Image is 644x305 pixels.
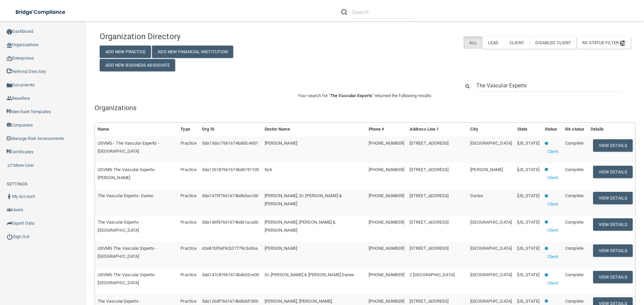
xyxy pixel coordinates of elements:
span: [US_STATE] [517,220,539,225]
button: View Details [593,139,633,152]
th: Doctor Name [262,123,366,136]
img: briefcase.64adab9b.png [7,162,13,169]
span: [US_STATE] [517,193,539,198]
span: [GEOGRAPHIC_DATA] [470,246,512,251]
h4: Organization Directory [100,32,270,41]
p: Client [547,279,558,287]
span: Practice [180,141,197,146]
img: bridge_compliance_login_screen.278c3ca4.svg [10,5,72,19]
span: [PHONE_NUMBER] [369,167,404,172]
p: Your search for " " returned the following results: [95,92,636,100]
span: The Vascular Experts- Darien [98,193,154,198]
span: USVMG The Vascular Experts - [GEOGRAPHIC_DATA] [98,246,157,259]
p: Client [547,253,558,261]
img: icon-filter@2x.21656d0b.png [620,41,625,46]
span: The Vascular Experts-[GEOGRAPHIC_DATA] [98,220,140,233]
span: [PHONE_NUMBER] [369,193,404,198]
span: [US_STATE] [517,272,539,277]
span: Practice [180,193,197,198]
span: [US_STATE] [517,167,539,172]
button: View Details [593,218,633,231]
span: [PHONE_NUMBER] [369,220,404,225]
p: Client [547,226,558,234]
span: The Vascular Experts [330,93,372,98]
span: [GEOGRAPHIC_DATA] [470,220,512,225]
img: icon-export.b9366987.png [7,221,12,226]
span: Dr. [PERSON_NAME] & [PERSON_NAME] Danes [265,272,355,277]
button: View Details [593,166,633,178]
label: Lead [482,36,504,49]
button: Add New Business Associate [100,59,175,71]
span: Complete [565,299,584,304]
button: View Details [593,192,633,204]
p: Client [547,174,558,182]
span: [US_STATE] [517,246,539,251]
label: SETTINGS [7,180,28,188]
img: ic_dashboard_dark.d01f4a41.png [7,29,12,34]
span: [STREET_ADDRESS] [410,141,449,146]
span: USVMG - The Vascular Experts - [GEOGRAPHIC_DATA] [98,141,159,154]
span: Practice [180,272,197,277]
button: Add New Practice [100,46,151,58]
span: Complete [565,220,584,225]
span: [US_STATE] [517,299,539,304]
label: All [464,36,482,49]
span: [STREET_ADDRESS] [410,220,449,225]
img: enterprise.0d942306.png [7,56,12,61]
button: View Details [593,271,633,283]
span: Complete [565,246,584,251]
span: [PERSON_NAME], Dr. [PERSON_NAME] & [PERSON_NAME] [265,193,342,206]
th: Status [542,123,562,136]
span: [PERSON_NAME] [265,246,297,251]
span: Complete [565,272,584,277]
label: Client [504,36,530,49]
span: 5da126187661674bd6191100 [202,167,259,172]
th: Type [178,123,199,136]
h5: Organizations [95,104,636,111]
span: Practice [180,246,197,251]
input: Search [476,79,622,92]
th: Address Line 1 [407,123,468,136]
img: icon-users.e205127d.png [7,207,12,213]
span: Darien [470,193,483,198]
span: [STREET_ADDRESS] [410,167,449,172]
th: Details [588,123,635,136]
img: ic-search.3b580494.png [341,9,347,15]
span: [STREET_ADDRESS] [410,193,449,198]
span: [PHONE_NUMBER] [369,246,404,251]
span: [GEOGRAPHIC_DATA] [470,141,512,146]
th: RA status [562,123,588,136]
span: 5da15da17661674bd6fc4601 [202,141,258,146]
img: ic_power_dark.7ecde6b1.png [7,234,13,240]
span: [STREET_ADDRESS] [410,246,449,251]
span: [PHONE_NUMBER] [369,299,404,304]
th: Phone # [366,123,407,136]
span: 5da126df7661674bd60d1500 [202,299,258,304]
span: Complete [565,167,584,172]
span: 2 [GEOGRAPHIC_DATA] [410,272,454,277]
button: Add New Financial Institution [152,46,233,58]
img: ic_reseller.de258add.png [7,96,12,101]
span: USVMG The Vascular Experts-[GEOGRAPHIC_DATA] [98,272,156,285]
span: RA Status Filter [582,40,625,45]
span: Complete [565,193,584,198]
span: Practice [180,167,197,172]
span: Complete [565,141,584,146]
span: [GEOGRAPHIC_DATA] [470,299,512,304]
label: Disabled Client [530,36,577,49]
th: State [515,123,542,136]
span: [PERSON_NAME] [470,167,503,172]
th: Name [95,123,178,136]
img: ic_user_dark.df1a06c3.png [7,194,12,199]
span: [PHONE_NUMBER] [369,141,404,146]
th: Org ID [199,123,262,136]
p: Client [547,200,558,208]
span: USVMG The Vascular Experts-[PERSON_NAME] [98,167,156,180]
span: Practice [180,220,197,225]
span: [PERSON_NAME], [PERSON_NAME] & [PERSON_NAME] [265,220,336,233]
span: [PHONE_NUMBER] [369,272,404,277]
p: Client [547,148,558,156]
span: 5da146f87661674bd61aca00 [202,220,258,225]
button: View Details [593,244,633,257]
img: icon-documents.8dae5593.png [7,83,12,88]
